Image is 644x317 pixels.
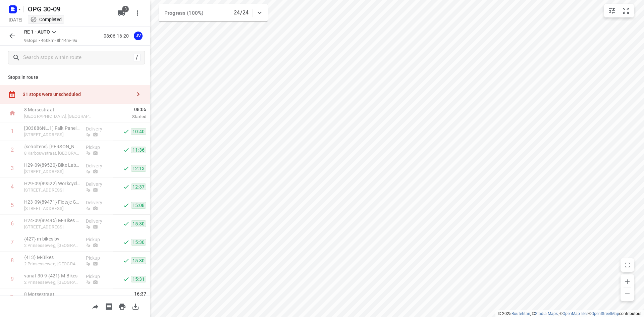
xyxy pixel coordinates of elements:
[102,290,146,297] span: 16:37
[24,113,94,120] p: [GEOGRAPHIC_DATA], [GEOGRAPHIC_DATA]
[131,128,146,135] span: 10:40
[24,150,80,157] p: 8 Karbouwstraat, [GEOGRAPHIC_DATA]
[131,202,146,209] span: 15:08
[115,6,128,20] button: 3
[619,4,633,17] button: Fit zoom
[24,224,80,230] p: Prinsesseweg 216, Groningen
[8,74,142,81] p: Stops in route
[24,187,80,194] p: Lijnbaansgracht 32 B-HS, Amsterdam
[131,33,145,39] span: Assigned to Jonno Vesters
[24,272,80,279] p: vanaf 30-9 {421} M-Bikes
[129,303,142,309] span: Download route
[11,276,14,282] div: 9
[131,6,144,20] button: More
[86,162,111,169] p: Delivery
[123,128,129,135] svg: Done
[115,303,129,309] span: Print route
[24,279,80,286] p: 2 Prinsesseweg, Groningen
[234,9,249,17] p: 24/24
[86,181,111,188] p: Delivery
[24,217,80,224] p: H24-09{89495} M-Bikes B.V.
[131,220,146,227] span: 15:30
[133,54,141,61] div: /
[123,239,129,246] svg: Done
[123,202,129,209] svg: Done
[11,239,14,245] div: 7
[86,236,111,243] p: Pickup
[591,311,619,316] a: OpenStreetMap
[104,33,131,40] p: 08:06-16:20
[11,128,14,135] div: 1
[123,183,129,190] svg: Done
[24,254,80,261] p: {413} M-Bikes
[24,242,80,249] p: 2 Prinsesseweg, Groningen
[86,144,111,151] p: Pickup
[86,199,111,206] p: Delivery
[562,311,588,316] a: OpenMapTiles
[86,218,111,224] p: Delivery
[123,165,129,172] svg: Done
[131,239,146,246] span: 15:30
[11,165,14,171] div: 3
[102,303,115,309] span: Print shipping labels
[24,235,80,242] p: {427} m-bikes bv
[24,125,80,131] p: [303886NL.1] Falk Panel Productie B
[604,4,634,17] div: small contained button group
[11,147,14,153] div: 2
[131,276,146,282] span: 15:31
[11,202,14,208] div: 5
[131,257,146,264] span: 15:30
[24,180,80,187] p: H29-09{89522} Workcycles (Lijnbaangr.)
[24,131,80,138] p: [STREET_ADDRESS]
[102,113,146,120] p: Started
[131,165,146,172] span: 12:13
[605,4,619,17] button: Map settings
[23,92,131,97] div: 31 stops were unscheduled
[123,147,129,153] svg: Done
[30,16,62,23] div: This project completed. You cannot make any changes to it.
[24,38,77,44] p: 9 stops • 460km • 8h14m • 9u
[24,29,50,36] p: RE 1 - AUTO
[86,125,111,132] p: Delivery
[11,183,14,190] div: 4
[24,143,80,150] p: {scholtens} [PERSON_NAME]
[86,255,111,261] p: Pickup
[122,6,129,12] span: 3
[24,162,80,168] p: H29-09{89520} Bike Laboratory
[24,106,94,113] p: 8 Morsestraat
[89,303,102,309] span: Share route
[159,4,268,21] div: Progress (100%)24/24
[498,311,641,316] li: © 2025 , © , © © contributors
[123,257,129,264] svg: Done
[512,311,530,316] a: Routetitan
[24,168,80,175] p: Kamperfoelieweg 36, Amsterdam
[123,220,129,227] svg: Done
[131,147,146,153] span: 11:36
[23,53,133,63] input: Search stops within route
[24,205,80,212] p: [STREET_ADDRESS]
[24,291,94,298] p: 8 Morsestraat
[11,257,14,264] div: 8
[535,311,558,316] a: Stadia Maps
[86,273,111,280] p: Pickup
[131,183,146,190] span: 12:37
[11,220,14,227] div: 6
[102,106,146,113] span: 08:06
[24,199,80,205] p: H23-09{89471} Fietsje Groningen (Dumo Fietsen)
[24,261,80,267] p: 2 Prinsesseweg, Groningen
[123,276,129,282] svg: Done
[164,10,203,16] span: Progress (100%)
